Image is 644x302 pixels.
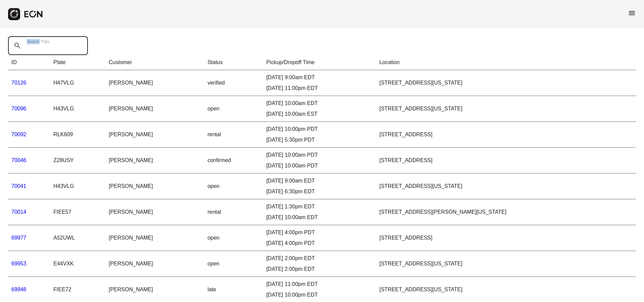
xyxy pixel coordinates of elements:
div: [DATE] 10:00am EDT [266,213,373,221]
td: H47VLG [50,70,105,96]
td: H43VLG [50,96,105,122]
div: [DATE] 4:00pm PDT [266,239,373,247]
td: E44VXK [50,251,105,277]
a: 69948 [11,287,26,292]
td: rental [204,199,263,225]
a: 69977 [11,235,26,241]
td: A52UWL [50,225,105,251]
div: [DATE] 6:30pm EDT [266,188,373,196]
td: verified [204,70,263,96]
td: [PERSON_NAME] [105,148,204,173]
a: 70014 [11,209,26,215]
td: [STREET_ADDRESS] [376,148,636,173]
td: [STREET_ADDRESS][US_STATE] [376,251,636,277]
th: Plate [50,55,105,70]
div: [DATE] 10:00pm EDT [266,291,373,299]
td: [PERSON_NAME] [105,225,204,251]
td: [PERSON_NAME] [105,70,204,96]
td: [PERSON_NAME] [105,199,204,225]
div: [DATE] 4:00pm PDT [266,229,373,237]
td: FIEE57 [50,199,105,225]
div: [DATE] 9:00am EDT [266,177,373,185]
a: 70126 [11,80,26,86]
div: [DATE] 10:00am EDT [266,99,373,107]
a: 70041 [11,183,26,189]
td: rental [204,122,263,148]
a: 69953 [11,261,26,266]
div: [DATE] 2:00pm EDT [266,254,373,262]
div: [DATE] 10:00am PDT [266,162,373,170]
td: [PERSON_NAME] [105,173,204,199]
td: [STREET_ADDRESS][PERSON_NAME][US_STATE] [376,199,636,225]
th: Customer [105,55,204,70]
td: open [204,251,263,277]
td: open [204,173,263,199]
td: H43VLG [50,173,105,199]
label: Search Trips [27,39,49,44]
span: menu [628,9,636,17]
th: ID [8,55,50,70]
div: [DATE] 10:00pm PDT [266,125,373,133]
td: RLK609 [50,122,105,148]
th: Location [376,55,636,70]
a: 70046 [11,157,26,163]
td: confirmed [204,148,263,173]
div: [DATE] 5:30pm PDT [266,136,373,144]
div: [DATE] 2:00pm EDT [266,265,373,273]
td: [STREET_ADDRESS][US_STATE] [376,96,636,122]
div: [DATE] 11:00pm EDT [266,280,373,288]
td: open [204,96,263,122]
th: Status [204,55,263,70]
a: 70096 [11,106,26,111]
div: [DATE] 11:00pm EDT [266,84,373,92]
td: [STREET_ADDRESS][US_STATE] [376,173,636,199]
td: [PERSON_NAME] [105,96,204,122]
td: [STREET_ADDRESS] [376,225,636,251]
a: 70092 [11,132,26,137]
td: [STREET_ADDRESS] [376,122,636,148]
div: [DATE] 10:00am EST [266,110,373,118]
th: Pickup/Dropoff Time [263,55,376,70]
div: [DATE] 9:00am EDT [266,73,373,82]
div: [DATE] 10:00am PDT [266,151,373,159]
td: [PERSON_NAME] [105,122,204,148]
td: Z28USY [50,148,105,173]
td: [STREET_ADDRESS][US_STATE] [376,70,636,96]
td: [PERSON_NAME] [105,251,204,277]
td: open [204,225,263,251]
div: [DATE] 1:30pm EDT [266,203,373,211]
